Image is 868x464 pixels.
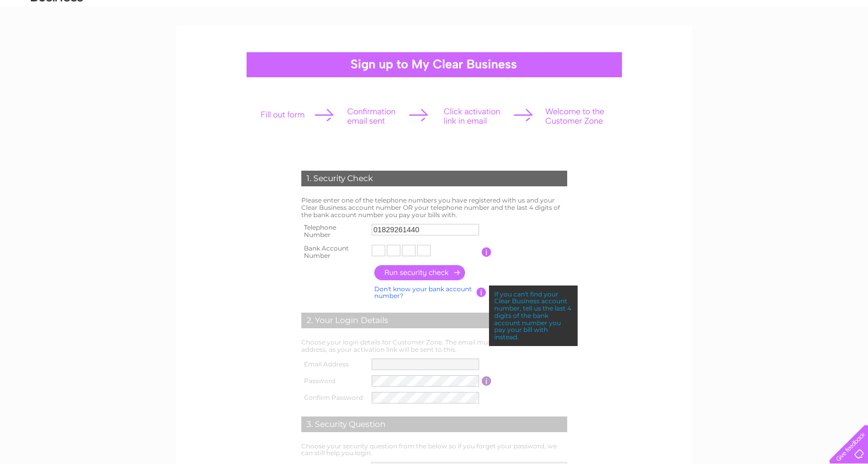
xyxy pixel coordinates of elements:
[489,285,578,347] div: If you can't find your Clear Business account number, tell us the last 4 digits of the bank accou...
[299,242,370,263] th: Bank Account Number
[301,313,567,328] div: 2. Your Login Details
[299,389,370,406] th: Confirm Password
[482,376,492,386] input: Information
[722,44,742,52] a: Water
[299,336,570,356] td: Choose your login details for Customer Zone. The email must be a valid email address, as your act...
[299,194,570,221] td: Please enter one of the telephone numbers you have registered with us and your Clear Business acc...
[482,247,492,257] input: Information
[777,44,809,52] a: Telecoms
[301,417,567,432] div: 3. Security Question
[815,44,830,52] a: Blog
[374,285,472,300] a: Don't know your bank account number?
[30,27,83,59] img: logo.png
[299,373,370,389] th: Password
[299,356,370,373] th: Email Address
[748,44,771,52] a: Energy
[299,221,370,242] th: Telephone Number
[671,5,743,18] a: 0333 014 3131
[476,288,486,297] input: Information
[299,440,570,460] td: Choose your security question from the below so if you forget your password, we can still help yo...
[301,171,567,186] div: 1. Security Check
[188,6,681,51] div: Clear Business is a trading name of Verastar Limited (registered in [GEOGRAPHIC_DATA] No. 3667643...
[836,44,862,52] a: Contact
